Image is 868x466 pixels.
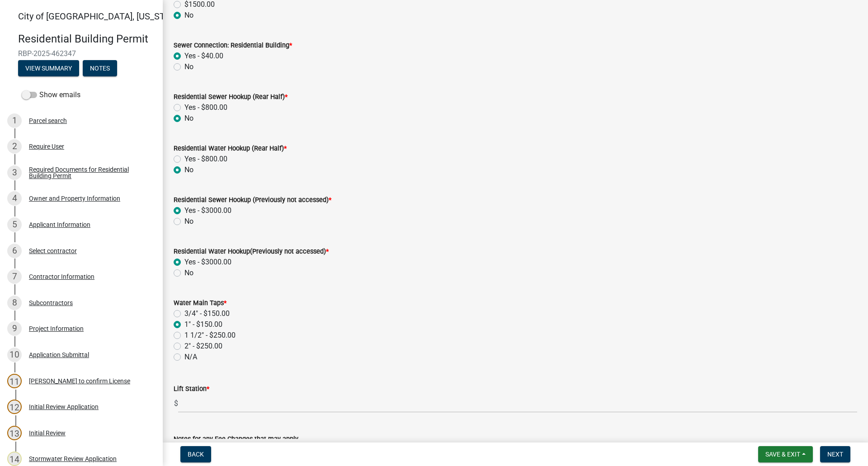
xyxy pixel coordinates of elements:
span: Save & Exit [765,451,800,458]
label: Sewer Connection: Residential Building [174,42,292,49]
label: No [184,10,193,21]
div: 1 [7,113,22,128]
label: Notes for any Fee Changes that may apply [174,436,298,442]
label: Yes - $800.00 [184,154,227,165]
label: No [184,268,193,278]
div: 13 [7,426,22,440]
div: 10 [7,348,22,362]
label: Residential Sewer Hookup (Rear Half) [174,94,288,100]
button: Next [820,446,850,462]
label: Residential Water Hookup(Previously not accessed) [174,249,329,255]
wm-modal-confirm: Summary [18,65,79,72]
span: RBP-2025-462347 [18,49,145,58]
label: N/A [184,352,197,362]
div: Project Information [29,325,84,332]
div: 2 [7,139,22,154]
label: 2" - $250.00 [184,341,222,352]
div: Stormwater Review Application [29,456,117,462]
div: [PERSON_NAME] to confirm License [29,378,130,384]
label: Residential Water Hookup (Rear Half) [174,146,287,152]
label: Yes - $3000.00 [184,205,231,216]
label: Lift Station [174,386,209,392]
div: 6 [7,244,22,258]
div: Parcel search [29,118,67,124]
label: 3/4" - $150.00 [184,308,230,319]
div: 11 [7,374,22,388]
div: 5 [7,217,22,232]
h4: Residential Building Permit [18,33,156,46]
label: Residential Sewer Hookup (Previously not accessed) [174,197,331,203]
label: 1" - $150.00 [184,319,222,330]
label: Water Main Taps [174,300,226,306]
label: No [184,165,193,175]
div: 14 [7,452,22,466]
span: $ [174,394,179,413]
div: Application Submittal [29,352,89,358]
div: Select contractor [29,248,77,254]
wm-modal-confirm: Notes [83,65,117,72]
button: Notes [83,60,117,76]
label: 1 1/2" - $250.00 [184,330,236,341]
label: No [184,61,193,72]
div: Required Documents for Residential Building Permit [29,166,148,179]
label: Show emails [22,89,80,100]
div: 12 [7,400,22,414]
div: Subcontractors [29,300,73,306]
button: Save & Exit [758,446,813,462]
label: Yes - $40.00 [184,51,223,61]
label: No [184,113,193,124]
div: Require User [29,143,64,150]
div: 9 [7,321,22,336]
button: View Summary [18,60,79,76]
span: Back [188,451,204,458]
span: Next [827,451,843,458]
div: Owner and Property Information [29,195,120,202]
label: No [184,216,193,227]
button: Back [180,446,211,462]
div: 4 [7,191,22,206]
span: City of [GEOGRAPHIC_DATA], [US_STATE] [18,11,183,22]
div: 8 [7,296,22,310]
label: Yes - $800.00 [184,102,227,113]
div: Initial Review [29,430,66,436]
div: 7 [7,269,22,284]
label: Yes - $3000.00 [184,257,231,268]
div: Contractor Information [29,273,94,280]
div: Applicant Information [29,221,90,228]
div: Initial Review Application [29,404,99,410]
div: 3 [7,165,22,180]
